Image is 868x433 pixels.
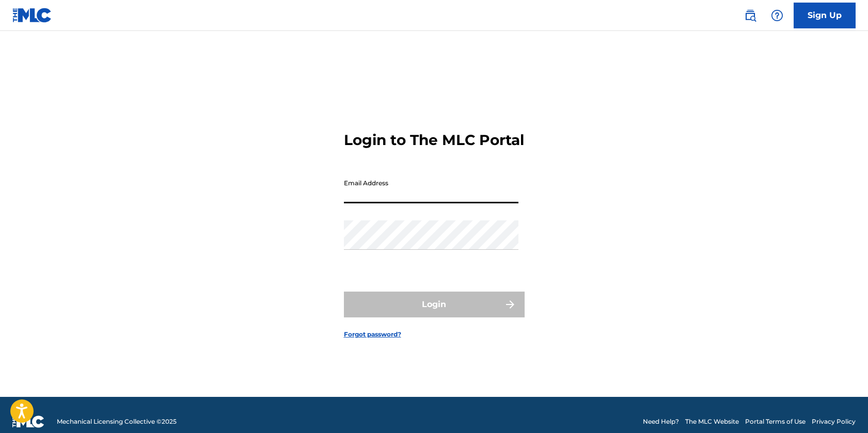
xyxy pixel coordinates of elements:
img: help [771,9,783,22]
a: Public Search [740,5,761,26]
a: Need Help? [643,417,679,426]
span: Mechanical Licensing Collective © 2025 [57,417,177,426]
a: The MLC Website [685,417,739,426]
div: Help [767,5,787,26]
a: Sign Up [794,3,856,28]
img: search [744,9,756,22]
img: MLC Logo [12,8,52,23]
a: Portal Terms of Use [745,417,806,426]
h3: Login to The MLC Portal [344,131,524,149]
img: logo [12,415,44,428]
a: Forgot password? [344,330,401,339]
a: Privacy Policy [812,417,856,426]
iframe: Chat Widget [816,383,868,433]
